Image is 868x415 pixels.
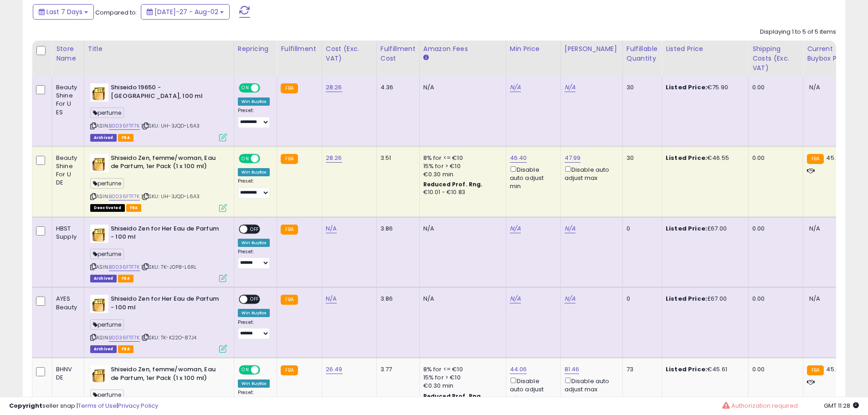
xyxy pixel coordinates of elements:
span: [DATE]-27 - Aug-02 [154,7,218,16]
a: 46.40 [510,154,527,163]
span: perfume [90,249,124,259]
div: Min Price [510,44,557,54]
img: 41UdX6FWXWL._SL40_.jpg [90,295,108,313]
div: 4.36 [380,83,412,92]
div: ASIN: [90,295,227,352]
img: 41UdX6FWXWL._SL40_.jpg [90,225,108,243]
b: Shiseido Zen for Her Eau de Parfum - 100 ml [111,295,221,314]
div: ASIN: [90,83,227,140]
span: OFF [259,84,273,92]
a: 28.26 [326,154,342,163]
div: Win BuyBox [238,239,270,247]
span: FBA [118,275,134,282]
div: Title [88,44,230,54]
div: N/A [423,83,499,92]
a: 81.46 [565,365,580,374]
div: 3.77 [380,365,412,374]
div: Win BuyBox [238,379,270,388]
div: N/A [423,225,499,233]
div: seller snap | | [9,402,158,410]
a: N/A [565,83,575,92]
div: Disable auto adjust max [565,376,616,394]
div: £67.00 [666,295,741,303]
span: N/A [809,224,820,233]
div: Preset: [238,178,270,199]
span: perfume [90,108,124,118]
a: N/A [565,294,575,303]
div: Win BuyBox [238,168,270,176]
small: FBA [281,154,298,164]
div: Disable auto adjust min [510,164,554,191]
img: 41UdX6FWXWL._SL40_.jpg [90,154,108,172]
a: N/A [565,224,575,233]
div: 0.00 [752,154,796,162]
span: Listings that have been deleted from Seller Central [90,134,117,142]
div: 8% for <= €10 [423,365,499,374]
a: B0036FTF7K [109,193,140,200]
span: ON [240,84,251,92]
div: 0.00 [752,83,796,92]
div: Preset: [238,249,270,269]
div: ASIN: [90,225,227,282]
span: ON [240,366,251,374]
span: | SKU: TK-K22O-87J4 [141,334,196,341]
div: €75.90 [666,83,741,92]
a: 26.49 [326,365,343,374]
a: N/A [326,294,337,303]
span: FBA [126,204,142,212]
div: N/A [423,295,499,303]
div: 15% for > €10 [423,162,499,170]
span: OFF [247,225,262,233]
div: Store Name [56,44,80,63]
span: Listings that have been deleted from Seller Central [90,345,117,353]
div: Beauty Shine For U ES [56,83,77,117]
div: Preset: [238,108,270,128]
div: Fulfillable Quantity [627,44,658,63]
small: FBA [807,154,824,164]
b: Shiseido Zen for Her Eau de Parfum - 100 ml [111,225,221,244]
div: 73 [627,365,655,374]
div: 15% for > €10 [423,374,499,382]
div: Repricing [238,44,273,54]
a: N/A [510,224,521,233]
div: Disable auto adjust max [565,164,616,182]
span: 2025-08-10 11:28 GMT [824,401,859,410]
div: Listed Price [666,44,745,54]
a: N/A [326,224,337,233]
a: N/A [510,83,521,92]
a: Privacy Policy [118,401,158,410]
div: Win BuyBox [238,97,270,106]
b: Listed Price: [666,224,707,233]
strong: Copyright [9,401,42,410]
div: Win BuyBox [238,309,270,317]
b: Listed Price: [666,365,707,374]
div: Current Buybox Price [807,44,854,63]
img: 41UdX6FWXWL._SL40_.jpg [90,365,108,384]
div: Amazon Fees [423,44,502,54]
small: FBA [281,83,298,93]
span: N/A [809,294,820,303]
div: €45.61 [666,365,741,374]
div: Fulfillment Cost [380,44,416,63]
div: £67.00 [666,225,741,233]
div: 3.86 [380,225,412,233]
small: FBA [281,365,298,375]
span: Listings that have been deleted from Seller Central [90,275,117,282]
div: €10.01 - €10.83 [423,189,499,196]
div: Beauty Shine For U DE [56,154,77,187]
span: | SKU: UH-3JQD-L6A3 [141,122,200,129]
div: Disable auto adjust min [510,376,554,402]
span: | SKU: 7K-J0P8-L6RL [141,263,196,271]
span: 45.61 [826,365,841,374]
div: [PERSON_NAME] [565,44,619,54]
b: Listed Price: [666,154,707,162]
span: ON [240,154,251,162]
b: Reduced Prof. Rng. [423,180,483,188]
span: N/A [809,83,820,92]
div: HBST Supply [56,225,77,241]
div: €0.30 min [423,170,499,179]
b: Shiseido 19650 - [GEOGRAPHIC_DATA], 100 ml [111,83,221,102]
button: Last 7 Days [33,4,94,20]
span: Compared to: [95,8,137,17]
div: Cost (Exc. VAT) [326,44,373,63]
